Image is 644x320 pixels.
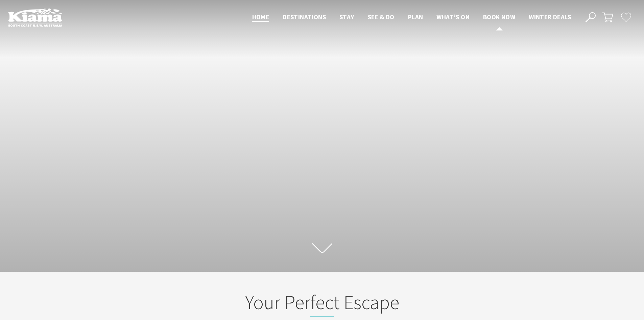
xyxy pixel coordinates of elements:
h2: Your Perfect Escape [190,291,455,317]
img: Kiama Logo [8,8,62,27]
span: See & Do [368,13,395,21]
span: Plan [408,13,423,21]
span: Destinations [283,13,326,21]
nav: Main Menu [245,12,578,23]
span: Book now [483,13,515,21]
span: Stay [339,13,354,21]
span: What’s On [436,13,470,21]
span: Home [252,13,269,21]
span: Winter Deals [529,13,571,21]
